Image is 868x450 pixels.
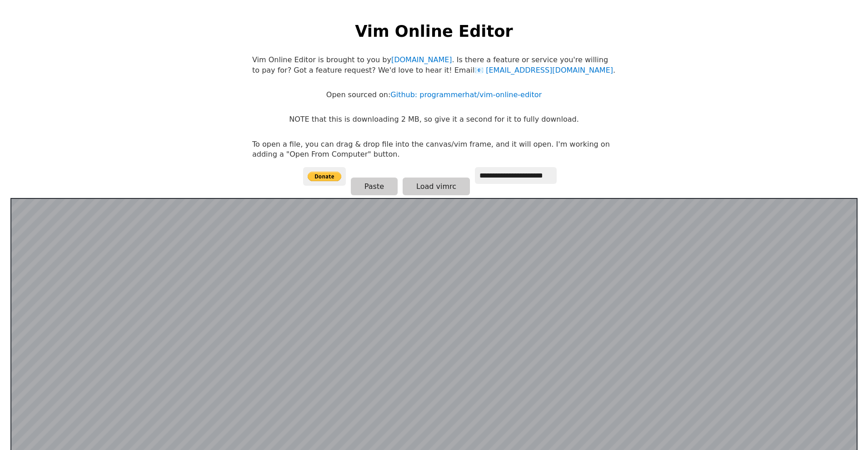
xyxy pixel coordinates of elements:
[351,178,398,195] button: Paste
[474,66,613,74] a: [EMAIL_ADDRESS][DOMAIN_NAME]
[391,55,452,64] a: [DOMAIN_NAME]
[252,139,616,160] p: To open a file, you can drag & drop file into the canvas/vim frame, and it will open. I'm working...
[289,114,579,124] p: NOTE that this is downloading 2 MB, so give it a second for it to fully download.
[326,90,542,100] p: Open sourced on:
[252,55,616,75] p: Vim Online Editor is brought to you by . Is there a feature or service you're willing to pay for?...
[355,20,513,42] h1: Vim Online Editor
[390,90,542,99] a: Github: programmerhat/vim-online-editor
[403,178,470,195] button: Load vimrc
